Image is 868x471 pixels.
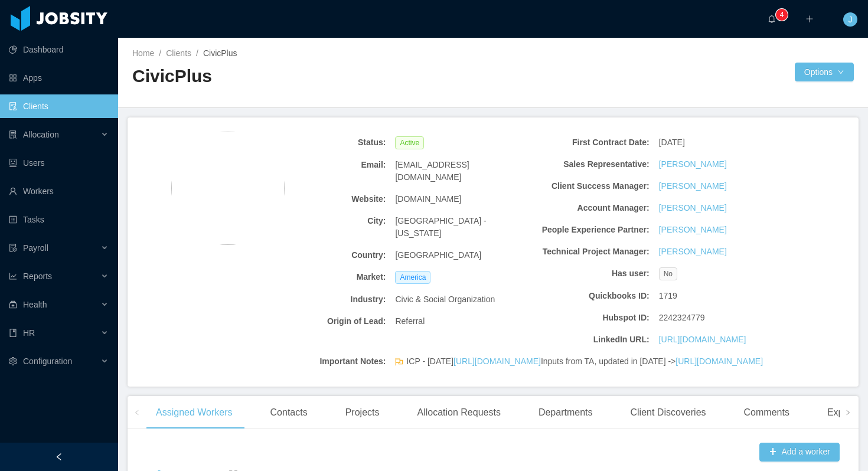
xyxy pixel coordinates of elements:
[849,12,853,27] span: J
[845,410,851,416] i: icon: right
[395,315,425,328] span: Referral
[134,410,140,416] i: icon: left
[9,329,17,337] i: icon: book
[406,355,763,368] span: ICP - [DATE] Inputs from TA, updated in [DATE] ->
[203,48,237,58] span: CivicPlus
[527,267,650,280] b: Has user:
[23,243,48,253] span: Payroll
[654,132,786,153] div: [DATE]
[395,271,430,284] span: America
[527,333,650,346] b: LinkedIn URL:
[263,159,386,171] b: Email:
[795,63,854,81] button: Optionsicon: down
[659,224,727,236] a: [PERSON_NAME]
[263,215,386,227] b: City:
[659,158,727,171] a: [PERSON_NAME]
[132,64,493,89] h2: CivicPlus
[263,355,386,368] b: Important Notes:
[527,312,650,324] b: Hubspot ID:
[9,94,109,118] a: icon: auditClients
[659,180,727,192] a: [PERSON_NAME]
[453,356,541,366] a: [URL][DOMAIN_NAME]
[659,267,677,280] span: No
[23,300,47,309] span: Health
[659,312,705,324] span: 2242324779
[768,15,776,23] i: icon: bell
[527,246,650,258] b: Technical Project Manager:
[621,396,715,429] div: Client Discoveries
[659,246,727,258] a: [PERSON_NAME]
[780,9,784,21] p: 4
[759,443,840,462] button: icon: plusAdd a worker
[263,249,386,261] b: Country:
[527,136,650,149] b: First Contract Date:
[263,193,386,205] b: Website:
[9,244,17,252] i: icon: file-protect
[9,38,109,61] a: icon: pie-chartDashboard
[263,136,386,149] b: Status:
[659,290,677,302] span: 1719
[395,136,424,149] span: Active
[395,159,517,184] span: [EMAIL_ADDRESS][DOMAIN_NAME]
[261,396,317,429] div: Contacts
[171,132,285,245] img: 911d0f00-fa34-11e8-bb5c-c7097ba0615b_5e628ec90734b-400w.png
[395,215,517,240] span: [GEOGRAPHIC_DATA] - [US_STATE]
[23,328,35,338] span: HR
[805,15,814,23] i: icon: plus
[527,290,650,302] b: Quickbooks ID:
[336,396,389,429] div: Projects
[735,396,799,429] div: Comments
[527,180,650,192] b: Client Success Manager:
[263,315,386,328] b: Origin of Lead:
[9,179,109,203] a: icon: userWorkers
[196,48,198,58] span: /
[527,224,650,236] b: People Experience Partner:
[9,357,17,365] i: icon: setting
[9,66,109,90] a: icon: appstoreApps
[395,249,481,261] span: [GEOGRAPHIC_DATA]
[395,358,403,370] span: flag
[9,300,17,309] i: icon: medicine-box
[23,130,59,139] span: Allocation
[263,271,386,283] b: Market:
[23,272,52,281] span: Reports
[263,293,386,306] b: Industry:
[676,356,763,366] a: [URL][DOMAIN_NAME]
[9,151,109,175] a: icon: robotUsers
[527,158,650,171] b: Sales Representative:
[776,9,788,21] sup: 4
[159,48,161,58] span: /
[395,193,461,205] span: [DOMAIN_NAME]
[132,48,154,58] a: Home
[146,396,242,429] div: Assigned Workers
[9,272,17,280] i: icon: line-chart
[395,293,495,306] span: Civic & Social Organization
[407,396,510,429] div: Allocation Requests
[166,48,191,58] a: Clients
[529,396,602,429] div: Departments
[527,202,650,214] b: Account Manager:
[659,202,727,214] a: [PERSON_NAME]
[9,130,17,139] i: icon: solution
[659,333,746,346] a: [URL][DOMAIN_NAME]
[9,208,109,231] a: icon: profileTasks
[23,356,72,366] span: Configuration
